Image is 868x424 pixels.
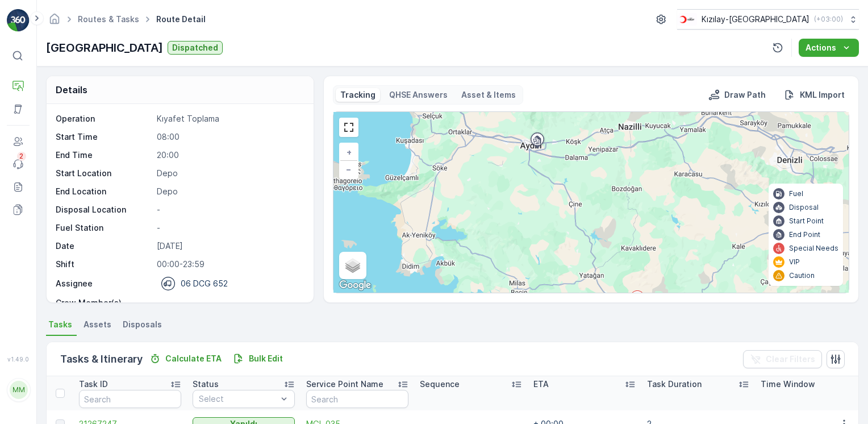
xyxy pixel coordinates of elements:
[647,379,702,390] p: Task Duration
[46,39,163,56] p: [GEOGRAPHIC_DATA]
[157,240,302,252] p: [DATE]
[56,259,152,270] p: Shift
[157,204,302,215] p: -
[157,168,302,179] p: Depo
[157,149,302,161] p: 20:00
[157,222,302,234] p: -
[56,149,152,161] p: End Time
[340,89,375,101] p: Tracking
[533,379,549,390] p: ETA
[78,14,139,24] a: Routes & Tasks
[199,393,277,405] p: Select
[79,379,108,390] p: Task ID
[724,89,766,101] p: Draw Path
[7,153,30,176] a: 2
[702,14,809,25] p: Kızılay-[GEOGRAPHIC_DATA]
[165,353,222,364] p: Calculate ETA
[789,230,820,239] p: End Point
[60,351,143,367] p: Tasks & Itinerary
[56,204,152,215] p: Disposal Location
[193,379,219,390] p: Status
[56,222,152,234] p: Fuel Station
[347,147,352,157] span: +
[789,203,819,212] p: Disposal
[56,240,152,252] p: Date
[56,297,152,309] p: Crew Member(s)
[336,278,374,293] img: Google
[806,42,836,53] p: Actions
[789,189,803,198] p: Fuel
[48,17,61,27] a: Homepage
[56,83,87,97] p: Details
[461,89,516,101] p: Asset & Items
[249,353,283,364] p: Bulk Edit
[789,257,800,267] p: VIP
[346,164,352,174] span: −
[157,297,302,309] p: -
[7,356,30,363] span: v 1.49.0
[340,119,357,136] a: View Fullscreen
[761,379,815,390] p: Time Window
[340,144,357,161] a: Zoom In
[56,131,152,143] p: Start Time
[677,13,697,26] img: k%C4%B1z%C4%B1lay_D5CCths.png
[799,39,859,57] button: Actions
[181,278,228,289] p: 06 DCG 652
[84,319,111,330] span: Assets
[800,89,845,101] p: KML Import
[704,88,770,102] button: Draw Path
[56,278,93,289] p: Assignee
[157,131,302,143] p: 08:00
[766,354,815,365] p: Clear Filters
[79,390,181,408] input: Search
[56,113,152,124] p: Operation
[157,186,302,197] p: Depo
[145,352,226,365] button: Calculate ETA
[168,41,223,55] button: Dispatched
[123,319,162,330] span: Disposals
[56,186,152,197] p: End Location
[157,113,302,124] p: Kıyafet Toplama
[154,14,208,25] span: Route Detail
[336,278,374,293] a: Open this area in Google Maps (opens a new window)
[306,390,408,408] input: Search
[420,379,460,390] p: Sequence
[779,88,849,102] button: KML Import
[743,350,822,368] button: Clear Filters
[157,259,302,270] p: 00:00-23:59
[789,244,838,253] p: Special Needs
[10,381,28,399] div: MM
[7,9,30,32] img: logo
[48,319,72,330] span: Tasks
[7,365,30,415] button: MM
[789,271,815,280] p: Caution
[306,379,383,390] p: Service Point Name
[172,42,218,53] p: Dispatched
[228,352,287,365] button: Bulk Edit
[56,168,152,179] p: Start Location
[789,217,824,226] p: Start Point
[19,152,24,161] p: 2
[389,89,448,101] p: QHSE Answers
[677,9,859,30] button: Kızılay-[GEOGRAPHIC_DATA](+03:00)
[340,253,365,278] a: Layers
[340,161,357,178] a: Zoom Out
[814,15,843,24] p: ( +03:00 )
